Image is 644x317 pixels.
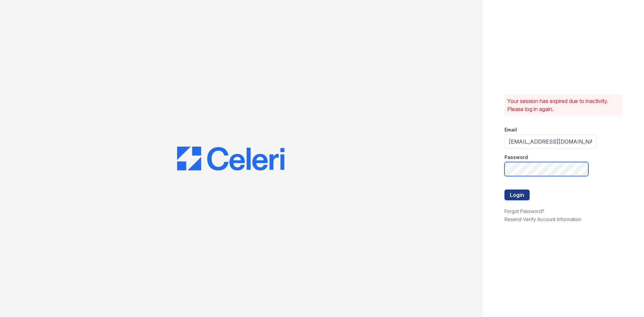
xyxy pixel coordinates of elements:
[504,208,544,214] a: Forgot Password?
[507,97,620,113] p: Your session has expired due to inactivity. Please log in again.
[504,190,530,200] button: Login
[504,216,581,222] a: Resend Verify Account Information
[504,126,517,133] label: Email
[177,147,284,171] img: CE_Logo_Blue-a8612792a0a2168367f1c8372b55b34899dd931a85d93a1a3d3e32e68fde9ad4.png
[504,154,528,161] label: Password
